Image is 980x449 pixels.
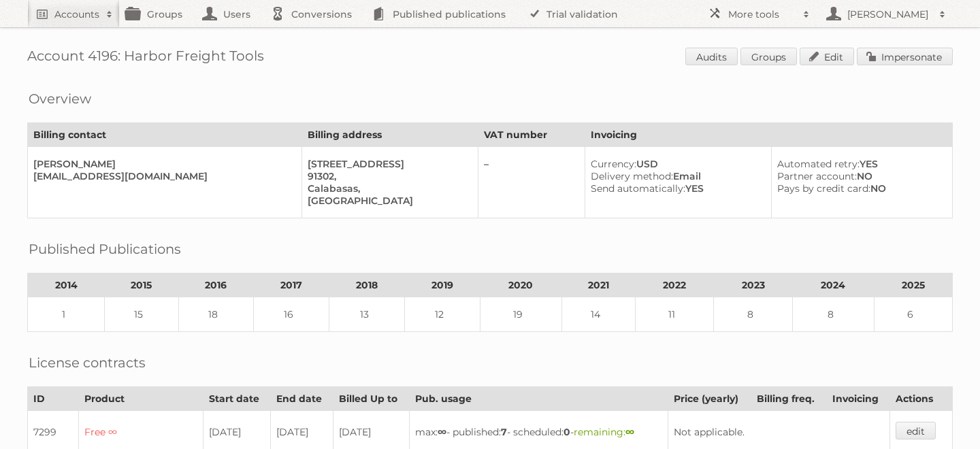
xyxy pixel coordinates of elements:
th: 2016 [178,273,254,297]
div: [STREET_ADDRESS] [308,158,466,170]
h2: [PERSON_NAME] [844,7,932,21]
th: 2017 [254,273,329,297]
a: edit [896,422,936,439]
th: ID [28,387,79,411]
th: 2024 [792,273,874,297]
span: Partner account: [777,170,857,182]
th: Invoicing [585,123,953,147]
th: 2025 [874,273,952,297]
strong: ∞ [625,426,634,438]
td: 12 [404,297,480,332]
span: Delivery method: [591,170,673,182]
th: Price (yearly) [668,387,751,411]
th: Billing address [302,123,478,147]
strong: ∞ [438,426,446,438]
div: 91302, [308,170,466,182]
td: 1 [28,297,105,332]
h1: Account 4196: Harbor Freight Tools [27,48,953,68]
th: 2021 [561,273,636,297]
th: Pub. usage [410,387,668,411]
span: Currency: [591,158,636,170]
th: Product [79,387,203,411]
th: 2020 [480,273,561,297]
a: Audits [685,48,738,65]
td: 8 [714,297,792,332]
th: Invoicing [827,387,890,411]
div: [GEOGRAPHIC_DATA] [308,195,466,207]
td: – [478,147,585,218]
div: [EMAIL_ADDRESS][DOMAIN_NAME] [33,170,291,182]
div: YES [777,158,941,170]
span: Send automatically: [591,182,685,195]
h2: License contracts [29,352,146,373]
span: Pays by credit card: [777,182,870,195]
div: USD [591,158,760,170]
strong: 7 [501,426,507,438]
th: Billed Up to [333,387,409,411]
div: [PERSON_NAME] [33,158,291,170]
h2: Published Publications [29,239,181,259]
h2: Accounts [54,7,99,21]
td: 18 [178,297,254,332]
td: 15 [105,297,179,332]
div: Email [591,170,760,182]
span: remaining: [574,426,634,438]
div: Calabasas, [308,182,466,195]
div: YES [591,182,760,195]
strong: 0 [563,426,570,438]
td: 19 [480,297,561,332]
td: 11 [636,297,714,332]
td: 8 [792,297,874,332]
td: 14 [561,297,636,332]
div: NO [777,182,941,195]
th: Actions [890,387,953,411]
a: Edit [800,48,854,65]
th: VAT number [478,123,585,147]
td: 13 [329,297,405,332]
th: 2015 [105,273,179,297]
th: Start date [203,387,270,411]
th: Billing contact [28,123,302,147]
a: Groups [740,48,797,65]
a: Impersonate [857,48,953,65]
td: 16 [254,297,329,332]
th: 2023 [714,273,792,297]
div: NO [777,170,941,182]
th: 2019 [404,273,480,297]
h2: Overview [29,88,91,109]
td: 6 [874,297,952,332]
th: End date [270,387,333,411]
th: 2022 [636,273,714,297]
th: 2014 [28,273,105,297]
th: Billing freq. [751,387,827,411]
th: 2018 [329,273,405,297]
h2: More tools [728,7,796,21]
span: Automated retry: [777,158,860,170]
